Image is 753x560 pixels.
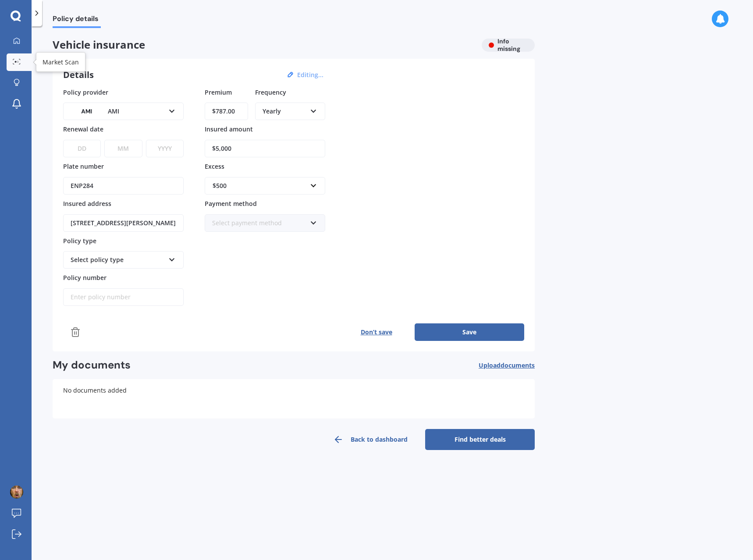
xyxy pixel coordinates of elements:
span: Policy provider [63,88,108,96]
div: Select payment method [212,218,306,228]
a: Find better deals [425,429,535,450]
button: Uploaddocuments [479,358,535,372]
button: Don’t save [338,323,415,341]
span: Frequency [255,88,286,96]
div: Select policy type [71,255,165,265]
div: $500 [213,181,307,191]
h2: My documents [53,358,131,372]
a: Back to dashboard [316,429,425,450]
button: Editing... [295,71,326,79]
span: Policy number [63,273,107,282]
div: Yearly [263,106,306,116]
span: Insured address [63,199,111,208]
span: Policy details [53,14,101,26]
input: Enter amount [205,140,325,157]
input: Enter address [63,214,184,232]
span: documents [501,361,535,369]
h3: Details [63,69,94,81]
span: Payment method [205,199,257,208]
img: ACg8ocL5SU5XqSlMkIgwF5s6iH2xr28fq_wsznpiXd4YtTw1RQ5t_kK5=s96-c [10,486,23,499]
span: Policy type [63,236,96,245]
span: Excess [205,162,224,170]
input: Enter policy number [63,288,184,306]
span: Insured amount [205,125,253,133]
span: Premium [205,88,232,96]
span: Plate number [63,162,104,170]
img: AMI-text-1.webp [71,105,103,117]
input: Enter plate number [63,177,184,195]
input: Enter amount [205,103,248,120]
span: Upload [479,362,535,369]
div: Market Scan [43,58,79,67]
span: Vehicle insurance [53,39,475,51]
div: AMI [71,106,165,116]
div: No documents added [53,379,535,418]
span: Renewal date [63,125,103,133]
button: Save [415,323,524,341]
